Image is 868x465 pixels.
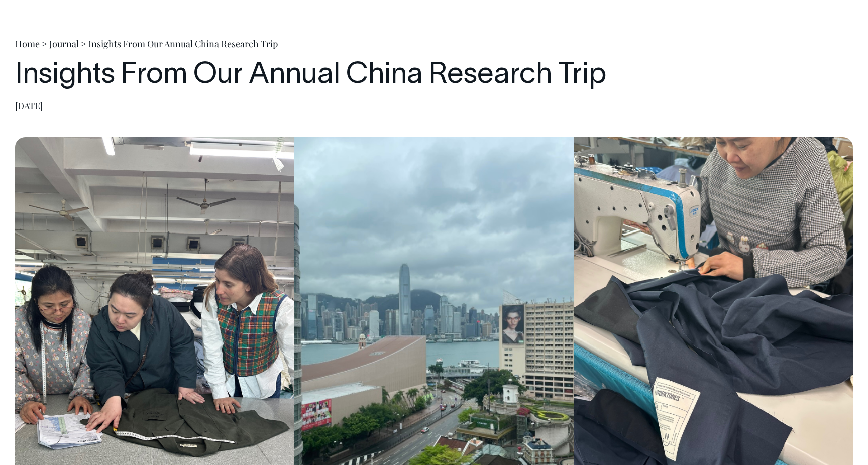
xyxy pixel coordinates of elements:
a: Home [15,38,40,50]
span: Insights From Our Annual China Research Trip [88,38,278,50]
span: > [81,38,86,50]
a: Journal [49,38,79,50]
time: [DATE] [15,100,43,112]
h1: Insights From Our Annual China Research Trip [15,60,853,92]
span: > [42,38,47,50]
